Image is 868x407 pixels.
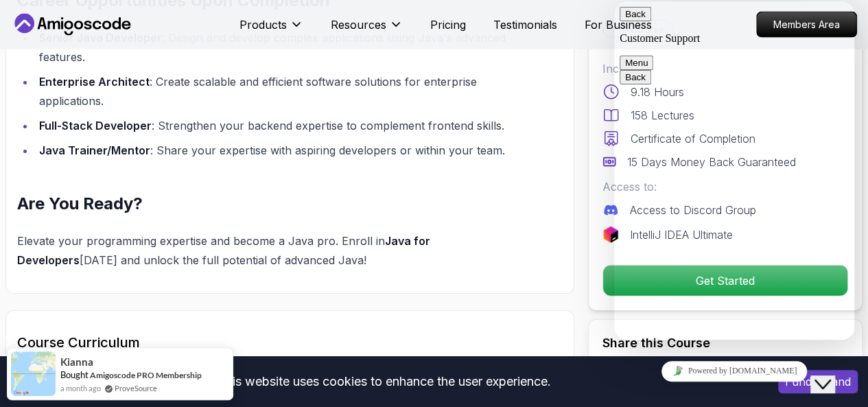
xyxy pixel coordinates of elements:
span: Kianna [60,356,93,368]
strong: Java for Developers [17,234,430,267]
img: provesource social proof notification image [11,351,56,396]
button: Resources [331,16,403,44]
a: Testimonials [493,16,557,33]
p: Access to: [602,178,848,195]
h2: Share this Course [602,334,848,353]
img: jetbrains logo [602,226,619,243]
a: Pricing [430,16,466,33]
iframe: chat widget [614,1,854,340]
a: For Business [585,16,652,33]
h2: Course Curriculum [17,333,563,352]
h2: Are You Ready? [17,193,508,215]
p: Products [239,16,287,33]
p: Get Started [603,266,847,296]
li: : Strengthen your backend expertise to complement frontend skills. [35,116,508,135]
li: : Create scalable and efficient software solutions for enterprise applications. [35,72,508,111]
strong: Java Trainer/Mentor [39,143,150,157]
a: ProveSource [115,382,157,394]
button: Products [239,16,303,44]
strong: Enterprise Architect [39,75,150,89]
span: a month ago [60,382,101,394]
p: Includes: [602,60,848,77]
p: Elevate your programming expertise and become a Java pro. Enroll in [DATE] and unlock the full po... [17,231,508,270]
div: This website uses cookies to enhance the user experience. [10,367,758,397]
a: Amigoscode PRO Membership [90,370,202,380]
iframe: chat widget [614,356,854,386]
strong: Full-Stack Developer [39,119,152,132]
iframe: chat widget [810,352,854,393]
p: Resources [331,16,386,33]
span: Bought [60,369,89,380]
li: : Share your expertise with aspiring developers or within your team. [35,141,508,160]
button: Get Started [602,265,848,296]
